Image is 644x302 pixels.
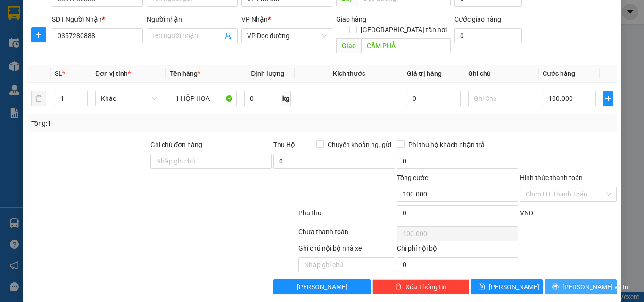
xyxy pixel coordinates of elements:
[336,38,361,53] span: Giao
[298,257,395,272] input: Nhập ghi chú
[170,70,200,77] span: Tên hàng
[251,70,284,77] span: Định lượng
[281,91,291,106] span: kg
[471,279,543,294] button: save[PERSON_NAME]
[224,32,232,40] span: user-add
[324,139,395,150] span: Chuyển khoản ng. gửi
[5,36,95,52] strong: 024 3236 3236 -
[10,5,89,25] strong: Công ty TNHH Phúc Xuyên
[336,16,366,23] span: Giao hàng
[604,95,612,102] span: plus
[31,118,249,129] div: Tổng: 1
[405,139,488,150] span: Phí thu hộ khách nhận trả
[454,28,522,43] input: Cước giao hàng
[407,70,442,77] span: Giá trị hàng
[247,29,327,43] span: VP Dọc đường
[297,282,347,292] span: [PERSON_NAME]
[147,14,238,24] div: Người nhận
[31,91,46,106] button: delete
[489,282,539,292] span: [PERSON_NAME]
[479,283,485,291] span: save
[52,14,143,24] div: SĐT Người Nhận
[333,70,365,77] span: Kích thước
[150,154,272,169] input: Ghi chú đơn hàng
[520,209,533,217] span: VND
[101,91,157,106] span: Khác
[32,31,46,39] span: plus
[357,24,451,35] span: [GEOGRAPHIC_DATA] tận nơi
[8,63,91,88] span: Gửi hàng Hạ Long: Hotline:
[273,279,370,294] button: [PERSON_NAME]
[273,141,295,148] span: Thu Hộ
[397,174,428,181] span: Tổng cước
[407,91,460,106] input: 0
[397,243,518,257] div: Chi phí nội bộ
[298,243,395,257] div: Ghi chú nội bộ nhà xe
[405,282,446,292] span: Xóa Thông tin
[372,279,469,294] button: deleteXóa Thông tin
[4,27,95,61] span: Gửi hàng [GEOGRAPHIC_DATA]: Hotline:
[95,70,131,77] span: Đơn vị tính
[55,70,62,77] span: SL
[562,282,628,292] span: [PERSON_NAME] và In
[170,91,237,106] input: VD: Bàn, Ghế
[545,279,617,294] button: printer[PERSON_NAME] và In
[150,141,202,148] label: Ghi chú đơn hàng
[31,27,46,42] button: plus
[520,174,583,181] label: Hình thức thanh toán
[395,283,402,291] span: delete
[241,16,268,23] span: VP Nhận
[552,283,559,291] span: printer
[20,44,94,61] strong: 0888 827 827 - 0848 827 827
[361,38,451,53] input: Dọc đường
[603,91,613,106] button: plus
[297,208,396,224] div: Phụ thu
[464,65,539,83] th: Ghi chú
[468,91,535,106] input: Ghi Chú
[543,70,575,77] span: Cước hàng
[297,227,396,243] div: Chưa thanh toán
[454,16,501,23] label: Cước giao hàng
